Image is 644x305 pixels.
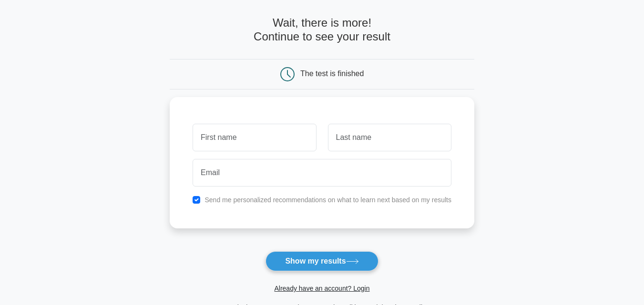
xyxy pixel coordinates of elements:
div: The test is finished [300,69,364,78]
input: Email [193,159,451,187]
a: Already have an account? Login [274,285,369,292]
label: Send me personalized recommendations on what to learn next based on my results [204,196,451,204]
button: Show my results [266,251,378,271]
h4: Wait, there is more! Continue to see your result [170,16,474,44]
input: First name [193,124,316,151]
input: Last name [328,124,451,151]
